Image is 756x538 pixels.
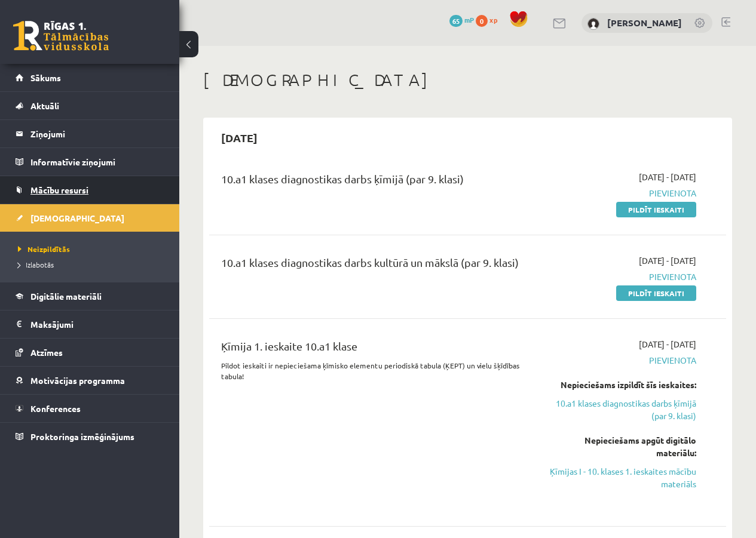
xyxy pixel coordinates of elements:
a: Ķīmijas I - 10. klases 1. ieskaites mācību materiāls [550,465,696,490]
a: Rīgas 1. Tālmācības vidusskola [13,21,109,51]
h2: [DATE] [209,124,270,152]
a: Pildīt ieskaiti [616,202,696,217]
a: Ziņojumi [16,120,164,147]
a: Sākums [16,64,164,91]
legend: Maksājumi [30,310,164,338]
span: Neizpildītās [18,244,70,254]
a: Maksājumi [16,310,164,338]
a: Atzīmes [16,339,164,366]
span: xp [489,15,497,24]
a: Proktoringa izmēģinājums [16,423,164,450]
span: Aktuāli [30,100,59,111]
a: Pildīt ieskaiti [616,285,696,301]
p: Pildot ieskaiti ir nepieciešama ķīmisko elementu periodiskā tabula (ĶEPT) un vielu šķīdības tabula! [221,360,532,382]
legend: Ziņojumi [30,120,164,147]
span: Izlabotās [18,260,54,269]
a: 0 xp [476,15,503,24]
span: 65 [449,15,463,27]
span: Atzīmes [30,347,63,358]
span: [DATE] - [DATE] [639,171,696,183]
span: Mācību resursi [30,185,88,195]
a: 10.a1 klases diagnostikas darbs ķīmijā (par 9. klasi) [550,397,696,422]
span: Pievienota [550,187,696,199]
h1: [DEMOGRAPHIC_DATA] [203,70,732,90]
a: Digitālie materiāli [16,282,164,310]
span: Pievienota [550,354,696,367]
a: [PERSON_NAME] [607,17,682,29]
div: 10.a1 klases diagnostikas darbs ķīmijā (par 9. klasi) [221,171,532,193]
a: Informatīvie ziņojumi [16,148,164,176]
span: mP [464,15,474,24]
a: Aktuāli [16,92,164,119]
img: Ilia Ganebnyi [587,18,599,30]
span: Motivācijas programma [30,375,125,386]
span: Sākums [30,72,61,83]
span: [DATE] - [DATE] [639,254,696,267]
legend: Informatīvie ziņojumi [30,148,164,176]
span: [DATE] - [DATE] [639,338,696,351]
div: Nepieciešams apgūt digitālo materiālu: [550,434,696,459]
div: Nepieciešams izpildīt šīs ieskaites: [550,379,696,391]
span: Digitālie materiāli [30,291,102,302]
a: Mācību resursi [16,176,164,204]
a: Izlabotās [18,259,167,270]
a: Konferences [16,395,164,422]
div: Ķīmija 1. ieskaite 10.a1 klase [221,338,532,360]
div: 10.a1 klases diagnostikas darbs kultūrā un mākslā (par 9. klasi) [221,254,532,276]
span: [DEMOGRAPHIC_DATA] [30,213,124,223]
span: Pievienota [550,270,696,283]
a: 65 mP [449,15,474,24]
a: Neizpildītās [18,244,167,254]
span: Konferences [30,403,81,414]
a: Motivācijas programma [16,367,164,394]
a: [DEMOGRAPHIC_DATA] [16,204,164,232]
span: 0 [476,15,488,27]
span: Proktoringa izmēģinājums [30,431,134,442]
